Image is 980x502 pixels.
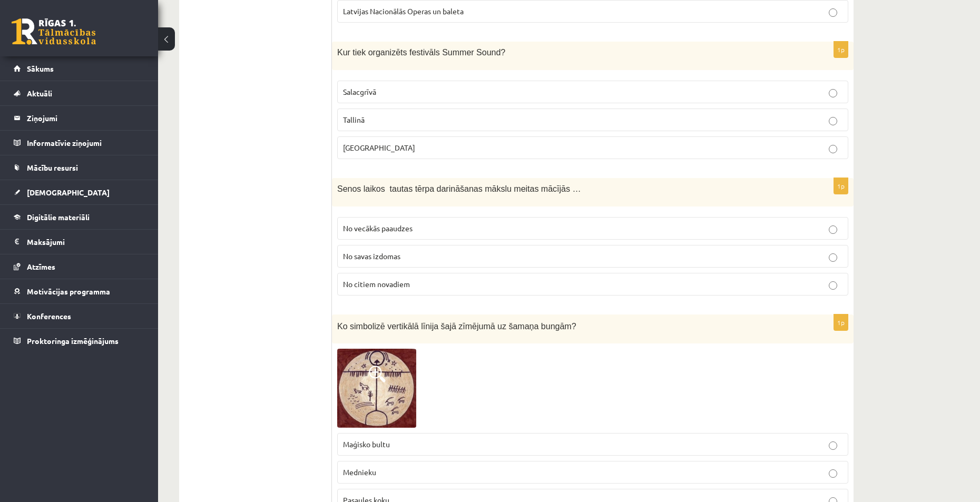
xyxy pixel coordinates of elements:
span: Ko simbolizē vertikālā līnija šajā zīmējumā uz šamaņa bungām? [337,322,576,331]
span: No vecākās paaudzes [343,223,413,233]
input: No citiem novadiem [829,281,837,290]
img: 1.jpg [337,349,416,428]
a: Motivācijas programma [14,279,145,303]
input: Maģisko bultu [829,441,837,450]
span: Proktoringa izmēģinājums [27,336,119,346]
input: No savas izdomas [829,253,837,262]
a: [DEMOGRAPHIC_DATA] [14,180,145,204]
span: Kur tiek organizēts festivāls Summer Sound? [337,48,505,57]
a: Digitālie materiāli [14,205,145,229]
legend: Informatīvie ziņojumi [27,131,145,155]
span: Mācību resursi [27,163,78,172]
a: Aktuāli [14,81,145,105]
span: Motivācijas programma [27,287,110,296]
span: Salacgrīvā [343,87,376,96]
input: Tallinā [829,117,837,125]
p: 1p [834,41,848,58]
span: Sākums [27,64,54,73]
a: Proktoringa izmēģinājums [14,329,145,353]
legend: Maksājumi [27,230,145,254]
a: Informatīvie ziņojumi [14,131,145,155]
a: Rīgas 1. Tālmācības vidusskola [12,18,96,45]
span: Latvijas Nacionālās Operas un baleta [343,6,464,16]
span: Maģisko bultu [343,439,390,449]
a: Sākums [14,56,145,81]
span: [DEMOGRAPHIC_DATA] [27,188,110,197]
span: [GEOGRAPHIC_DATA] [343,143,415,152]
span: Digitālie materiāli [27,212,90,222]
input: Mednieku [829,469,837,478]
a: Ziņojumi [14,106,145,130]
span: Mednieku [343,467,376,477]
input: Salacgrīvā [829,89,837,97]
p: 1p [834,178,848,194]
a: Atzīmes [14,254,145,279]
span: Konferences [27,311,71,321]
span: Senos laikos tautas tērpa darināšanas mākslu meitas mācījās … [337,184,581,193]
a: Mācību resursi [14,155,145,180]
input: [GEOGRAPHIC_DATA] [829,145,837,153]
span: No savas izdomas [343,251,400,261]
span: Atzīmes [27,262,55,271]
span: Aktuāli [27,88,52,98]
span: No citiem novadiem [343,279,410,289]
a: Maksājumi [14,230,145,254]
legend: Ziņojumi [27,106,145,130]
a: Konferences [14,304,145,328]
span: Tallinā [343,115,365,124]
input: Latvijas Nacionālās Operas un baleta [829,8,837,17]
p: 1p [834,314,848,331]
input: No vecākās paaudzes [829,225,837,234]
